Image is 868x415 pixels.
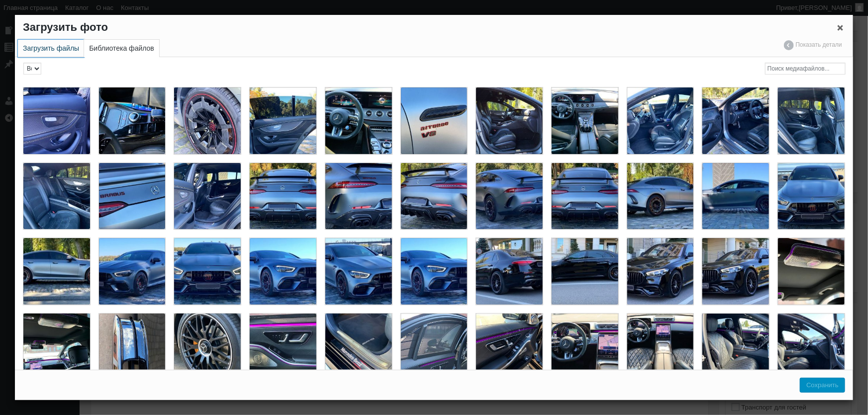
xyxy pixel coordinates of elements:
li: Mercedes Benz AMG GT63s+ BRABUS прокат без водителя посуточно, авто для фото видео съемки мерседе... [547,83,623,159]
li: Mercedes Benz AMG GT63s+ BRABUS прокат без водителя посуточно, авто для фото видео съемки мерседе... [95,234,170,309]
li: Mercedes Benz AMG GT63s+ BRABUS прокат без водителя посуточно, авто для фото видео съемки мерседе... [773,83,849,159]
li: Mercedes Benz AMG GT63s+ BRABUS прокат без водителя посуточно, авто для фото видео съемки мерседе... [396,159,472,234]
li: Mercedes-Benz S580 AMG W223 аренда на свадьбу, прокат без водителя, аренда мерседес киев 34 [623,234,698,309]
a: Показать детали [779,40,847,50]
li: Mercedes-Benz S580 AMG W223 аренда на свадьбу, прокат без водителя, аренда мерседес киев 36 [472,234,547,309]
button: Сохранить [800,378,845,393]
li: Mercedes-Benz S580 AMG W223 аренда на свадьбу, прокат без водителя, аренда мерседес киев 23 [623,309,698,385]
li: Mercedes Benz AMG GT63s+ BRABUS прокат без водителя посуточно, авто для фото видео съемки мерседе... [623,159,698,234]
a: Загрузить файлы [18,40,84,57]
li: Mercedes-Benz S580 AMG W223 аренда на свадьбу, прокат без водителя, аренда мерседес киев 25 [472,309,547,385]
li: Mercedes Benz AMG GT63s+ BRABUS прокат без водителя посуточно, авто для фото видео съемки мерседе... [245,83,321,159]
span: Показать детали [784,40,842,50]
li: Mercedes-Benz S580 AMG W223 аренда на свадьбу, прокат без водителя, аренда мерседес киев 29 [245,309,321,385]
li: Mercedes-Benz S580 AMG W223 аренда на свадьбу, прокат без водителя, аренда мерседес киев 28 [170,309,245,385]
a: Библиотека файлов [84,39,160,57]
li: Mercedes Benz AMG GT63s+ BRABUS прокат без водителя посуточно, авто для фото видео съемки мерседе... [170,234,245,309]
li: Mercedes Benz AMG GT63s+ BRABUS прокат без водителя посуточно, авто для фото видео съемки мерседе... [396,83,472,159]
li: Mercedes Benz AMG GT63s+ BRABUS прокат без водителя посуточно, авто для фото видео съемки мерседе... [321,83,396,159]
li: Mercedes-Benz S580 AMG W223 аренда на свадьбу, прокат без водителя, аренда мерседес киев 21 [773,309,849,385]
li: Mercedes Benz AMG GT63s+ BRABUS прокат без водителя посуточно, авто для фото видео съемки мерседе... [472,159,547,234]
li: Mercedes Benz AMG GT63s+ BRABUS прокат без водителя посуточно, авто для фото видео съемки мерседе... [95,159,170,234]
li: Mercedes Benz AMG GT63s+ BRABUS прокат без водителя посуточно, авто для фото видео съемки мерседе... [547,159,623,234]
li: Mercedes Benz AMG GT63s+ BRABUS прокат без водителя посуточно, авто для фото видео съемки мерседе... [19,83,95,159]
li: Mercedes Benz AMG GT63s+ BRABUS прокат без водителя посуточно, авто для фото видео съемки мерседе... [698,159,773,234]
li: Mercedes-Benz S580 AMG W223 аренда на свадьбу, прокат без водителя, аренда мерседес киев 24 [547,309,623,385]
li: Mercedes-Benz S580 AMG W223 аренда на свадьбу, прокат без водителя, аренда мерседес киев 30 [95,309,170,385]
h1: Загрузить фото [15,15,853,40]
li: Mercedes Benz AMG GT63s+ BRABUS прокат без водителя посуточно, авто для фото видео съемки мерседе... [623,83,698,159]
li: Mercedes Benz AMG GT63s+ BRABUS прокат без водителя посуточно, авто для фото видео съемки мерседе... [19,234,95,309]
li: Mercedes-Benz S580 AMG W223 аренда на свадьбу, прокат без водителя, аренда мерседес киев 33 [698,234,773,309]
input: Поиск медиафайлов... [765,63,846,75]
li: Mercedes Benz AMG GT63s+ BRABUS прокат без водителя посуточно, авто для фото видео съемки мерседе... [472,83,547,159]
li: Mercedes Benz AMG GT63s+ BRABUS прокат без водителя посуточно, авто для фото видео съемки мерседе... [698,83,773,159]
li: Mercedes-Benz S580 AMG W223 аренда на свадьбу, прокат без водителя, аренда мерседес киев 26 [321,309,396,385]
li: Mercedes-Benz S580 AMG W223 аренда на свадьбу, прокат без водителя, аренда мерседес киев 31 [19,309,95,385]
li: Mercedes Benz AMG GT63s+ BRABUS прокат без водителя посуточно, авто для фото видео съемки мерседе... [19,159,95,234]
li: Mercedes Benz AMG GT63s+ BRABUS прокат без водителя посуточно, авто для фото видео съемки мерседе... [321,234,396,309]
li: Mercedes-Benz S580 AMG W223 аренда на свадьбу, прокат без водителя, аренда мерседес киев 22 [698,309,773,385]
li: Mercedes Benz AMG GT63s+ BRABUS прокат без водителя посуточно, авто для фото видео съемки мерседе... [773,159,849,234]
li: Mercedes Benz AMG GT63s+ BRABUS прокат без водителя посуточно, авто для фото видео съемки мерседе... [245,159,321,234]
li: Mercedes-Benz S580 AMG W223 аренда на свадьбу, прокат без водителя, аренда мерседес киев 32 [773,234,849,309]
li: Mercedes Benz AMG GT63s+ BRABUS прокат без водителя посуточно, авто для фото видео съемки мерседе... [245,234,321,309]
li: Mercedes-Benz S580 AMG W223 аренда на свадьбу, прокат без водителя, аренда мерседес киев 35 [547,234,623,309]
li: Mercedes Benz AMG GT63s+ BRABUS прокат без водителя посуточно, авто для фото видео съемки мерседе... [170,83,245,159]
li: Mercedes Benz AMG GT63s+ BRABUS прокат без водителя посуточно, авто для фото видео съемки мерседе... [321,159,396,234]
li: Mercedes-Benz S580 AMG W223 аренда на свадьбу, прокат без водителя, аренда мерседес киев 27 [396,309,472,385]
li: Mercedes Benz AMG GT63s+ BRABUS прокат без водителя посуточно, авто для фото видео съемки мерседе... [170,159,245,234]
li: Mercedes Benz AMG GT63s+ BRABUS прокат без водителя посуточно, авто для фото видео съемки мерседе... [396,234,472,309]
li: Mercedes Benz AMG GT63s+ BRABUS прокат без водителя посуточно, авто для фото видео съемки мерседе... [95,83,170,159]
